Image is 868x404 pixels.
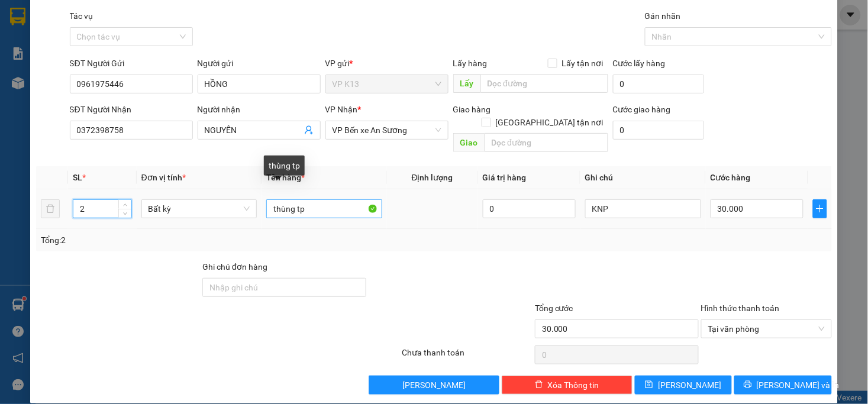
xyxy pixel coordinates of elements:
[744,380,752,390] span: printer
[59,75,128,84] span: VPK131310250001
[198,57,321,70] div: Người gửi
[658,379,721,392] span: [PERSON_NAME]
[734,376,832,395] button: printer[PERSON_NAME] và In
[118,209,131,218] span: Decrease Value
[93,7,162,17] strong: ĐỒNG PHƯỚC
[813,199,827,218] button: plus
[202,278,366,297] input: Ghi chú đơn hàng
[412,173,453,182] span: Định lượng
[141,173,186,182] span: Đơn vị tính
[93,53,145,60] span: Hotline: 19001152
[757,379,840,392] span: [PERSON_NAME] và In
[453,74,480,93] span: Lấy
[485,133,608,152] input: Dọc đường
[453,133,485,152] span: Giao
[645,11,681,21] label: Gán nhãn
[491,116,608,129] span: [GEOGRAPHIC_DATA] tận nơi
[613,121,704,140] input: Cước giao hàng
[701,303,780,313] label: Hình thức thanh toán
[93,35,163,50] span: 01 Võ Văn Truyện, KP.1, Phường 2
[613,105,671,114] label: Cước giao hàng
[264,156,305,176] div: thùng tp
[535,380,543,390] span: delete
[369,376,499,395] button: [PERSON_NAME]
[41,199,60,218] button: delete
[149,200,250,218] span: Bất kỳ
[333,121,441,139] span: VP Bến xe An Sương
[266,199,382,218] input: VD: Bàn, Ghế
[4,76,128,83] span: [PERSON_NAME]:
[613,59,666,68] label: Cước lấy hàng
[480,74,608,93] input: Dọc đường
[73,173,82,182] span: SL
[70,57,193,70] div: SĐT Người Gửi
[118,200,131,209] span: Increase Value
[585,199,701,218] input: Ghi Chú
[535,303,573,313] span: Tổng cước
[453,105,491,114] span: Giao hàng
[4,7,57,59] img: logo
[325,105,358,114] span: VP Nhận
[401,346,534,367] div: Chưa thanh toán
[122,202,129,209] span: up
[483,199,576,218] input: 0
[202,262,267,272] label: Ghi chú đơn hàng
[645,380,653,390] span: save
[325,57,448,70] div: VP gửi
[711,173,751,182] span: Cước hàng
[814,204,827,214] span: plus
[198,103,321,116] div: Người nhận
[70,103,193,116] div: SĐT Người Nhận
[333,75,441,93] span: VP K13
[304,125,314,135] span: user-add
[613,75,704,93] input: Cước lấy hàng
[548,379,599,392] span: Xóa Thông tin
[635,376,733,395] button: save[PERSON_NAME]
[93,19,159,34] span: Bến xe [GEOGRAPHIC_DATA]
[708,320,825,338] span: Tại văn phòng
[453,59,488,68] span: Lấy hàng
[557,57,608,70] span: Lấy tận nơi
[502,376,633,395] button: deleteXóa Thông tin
[26,86,72,93] span: 06:40:44 [DATE]
[402,379,466,392] span: [PERSON_NAME]
[122,210,129,217] span: down
[4,86,72,93] span: In ngày:
[41,234,335,247] div: Tổng: 2
[580,166,706,189] th: Ghi chú
[483,173,527,182] span: Giá trị hàng
[70,11,93,21] label: Tác vụ
[32,64,145,73] span: -----------------------------------------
